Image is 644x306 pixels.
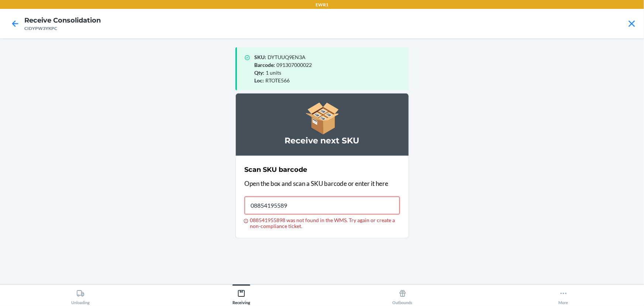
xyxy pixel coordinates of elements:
input: 088541955898 was not found in the WMS. Try again or create a non-compliance ticket. [245,197,400,214]
span: SKU : [255,54,266,60]
button: Outbounds [322,285,483,305]
h2: Scan SKU barcode [245,165,307,174]
button: More [483,285,644,305]
span: RTOTE566 [266,77,290,84]
h4: Receive Consolidation [24,16,101,25]
span: DYTUUQ9EN3A [268,54,306,60]
span: 1 units [266,69,282,76]
div: CIDYPW3YKPC [24,25,101,32]
button: Receiving [161,285,322,305]
div: More [559,286,568,305]
div: Unloading [71,286,90,305]
p: Open the box and scan a SKU barcode or enter it here [245,179,400,188]
span: Qty : [255,69,265,76]
div: 088541955898 was not found in the WMS. Try again or create a non-compliance ticket. [245,217,400,229]
span: Loc : [255,77,264,84]
p: EWR1 [316,1,328,8]
h3: Receive next SKU [245,135,400,147]
span: Barcode : [255,62,275,68]
span: 091307000022 [277,62,312,68]
div: Receiving [233,286,250,305]
div: Outbounds [393,286,413,305]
